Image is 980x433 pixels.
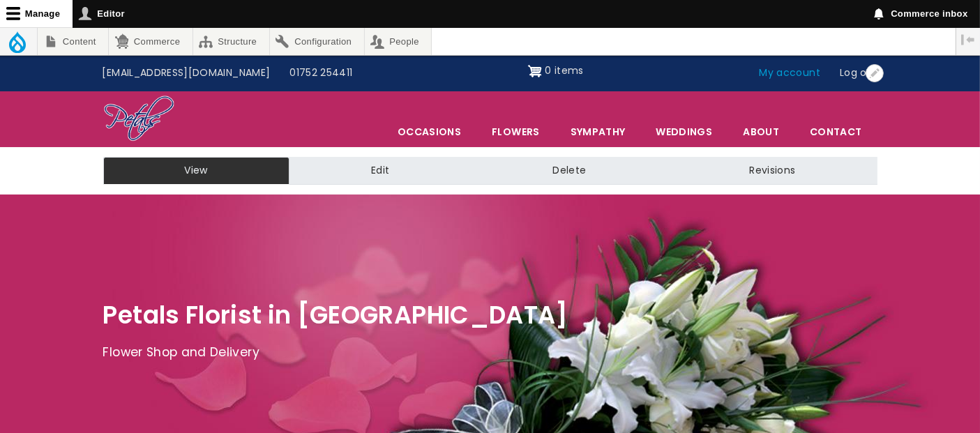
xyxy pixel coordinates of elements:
a: View [103,157,289,185]
a: Log out [830,60,887,86]
a: Revisions [668,157,877,185]
button: Open User account menu configuration options [866,64,884,82]
nav: Tabs [93,157,888,185]
p: Flower Shop and Delivery [103,342,877,363]
span: 0 items [545,63,583,77]
a: About [728,117,794,146]
a: [EMAIL_ADDRESS][DOMAIN_NAME] [93,60,280,86]
a: Flowers [477,117,554,146]
a: Content [38,28,108,55]
span: Petals Florist in [GEOGRAPHIC_DATA] [103,298,568,332]
a: Sympathy [556,117,640,146]
img: Shopping cart [528,60,542,82]
span: Occasions [383,117,476,146]
img: Home [103,95,175,144]
a: My account [750,60,831,86]
a: Contact [795,117,876,146]
a: Structure [193,28,269,55]
a: Edit [289,157,471,185]
span: Weddings [641,117,727,146]
a: People [365,28,432,55]
button: Vertical orientation [956,28,980,52]
a: Configuration [270,28,364,55]
a: Shopping cart 0 items [528,60,584,82]
a: 01752 254411 [280,60,362,86]
a: Delete [471,157,668,185]
a: Commerce [109,28,192,55]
